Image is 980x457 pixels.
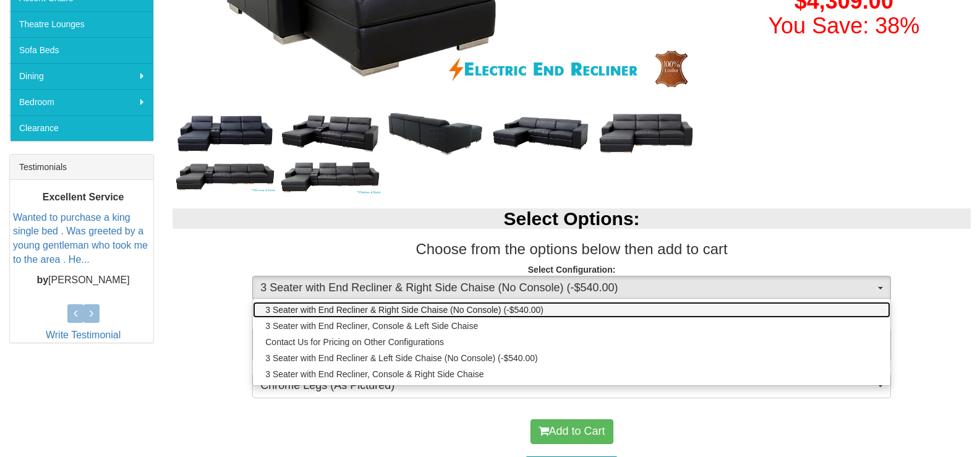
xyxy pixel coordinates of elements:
[13,212,148,265] a: Wanted to purchase a king single bed . Was greeted by a young gentleman who took me to the area ....
[10,89,153,115] a: Bedroom
[260,280,875,296] span: 3 Seater with End Recliner & Right Side Chaise (No Console) (-$540.00)
[265,304,543,316] span: 3 Seater with End Recliner & Right Side Chaise (No Console) (-$540.00)
[10,37,153,63] a: Sofa Beds
[768,13,919,38] font: You Save: 38%
[36,275,48,285] b: by
[265,336,444,348] span: Contact Us for Pricing on Other Configurations
[46,330,121,340] a: Write Testimonial
[530,419,613,444] button: Add to Cart
[528,265,616,275] strong: Select Configuration:
[265,352,537,364] span: 3 Seater with End Recliner & Left Side Chaise (No Console) (-$540.00)
[504,208,640,229] b: Select Options:
[43,192,124,202] b: Excellent Service
[13,273,153,288] p: [PERSON_NAME]
[10,11,153,37] a: Theatre Lounges
[10,155,153,180] div: Testimonials
[265,368,484,380] span: 3 Seater with End Recliner, Console & Right Side Chaise
[252,374,891,398] button: Chrome Legs (As Pictured)
[10,115,153,141] a: Clearance
[10,63,153,89] a: Dining
[265,320,478,332] span: 3 Seater with End Recliner, Console & Left Side Chaise
[252,276,891,301] button: 3 Seater with End Recliner & Right Side Chaise (No Console) (-$540.00)
[173,241,971,257] h3: Choose from the options below then add to cart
